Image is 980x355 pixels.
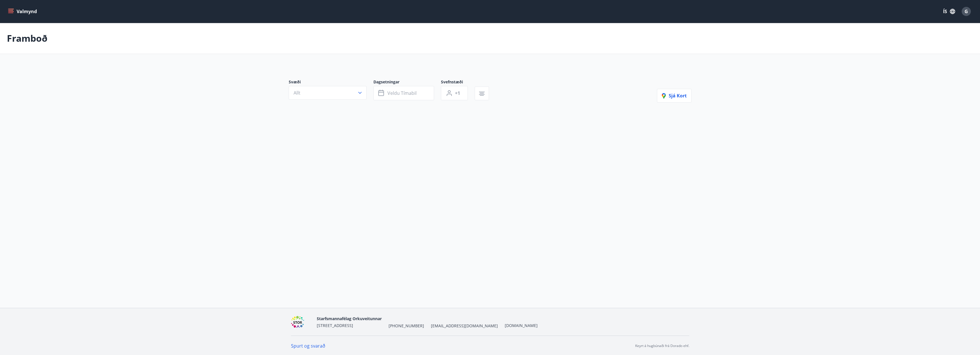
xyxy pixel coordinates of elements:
span: Svefnstæði [441,79,475,86]
button: Sjá kort [657,89,692,103]
button: menu [7,6,39,17]
span: +1 [455,90,460,96]
button: Veldu tímabil [373,86,434,100]
a: Spurt og svarað [291,343,325,349]
button: G [959,5,973,18]
img: 6gDcfMXiVBXXG0H6U6eM60D7nPrsl9g1x4qDF8XG.png [291,316,312,328]
span: [STREET_ADDRESS] [317,323,353,328]
a: [DOMAIN_NAME] [505,323,538,328]
span: [EMAIL_ADDRESS][DOMAIN_NAME] [431,323,498,329]
button: ÍS [940,6,958,17]
span: Svæði [289,79,373,86]
p: Framboð [7,32,47,45]
button: +1 [441,86,468,100]
span: G [965,8,968,15]
span: [PHONE_NUMBER] [389,323,424,329]
span: Allt [294,90,300,96]
span: Veldu tímabil [387,90,417,96]
p: Keyrt á hugbúnaði frá Dorado ehf. [635,343,689,348]
span: Dagsetningar [373,79,441,86]
span: Sjá kort [662,93,687,99]
button: Allt [289,86,367,100]
span: Starfsmannafélag Orkuveitunnar [317,316,382,321]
